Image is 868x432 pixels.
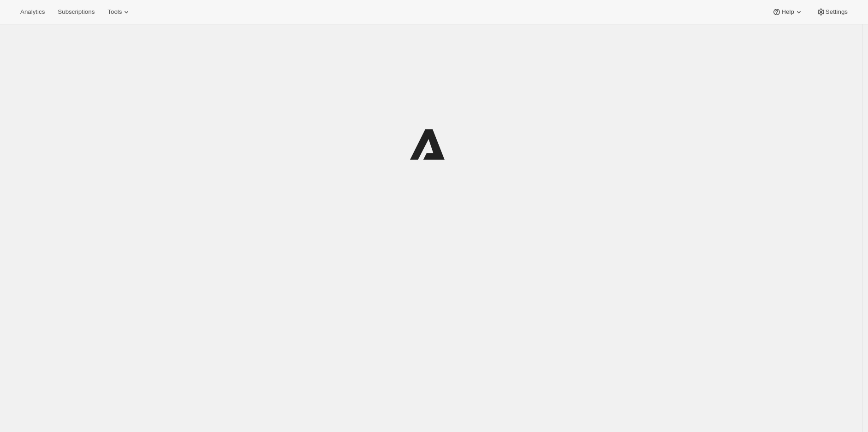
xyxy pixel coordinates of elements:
span: Help [781,8,794,16]
button: Analytics [15,6,50,18]
button: Subscriptions [52,6,100,18]
button: Help [767,6,809,18]
button: Tools [102,6,137,18]
span: Analytics [20,8,45,16]
span: Subscriptions [58,8,95,16]
span: Settings [826,8,848,16]
button: Settings [811,6,853,18]
span: Tools [107,8,122,16]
